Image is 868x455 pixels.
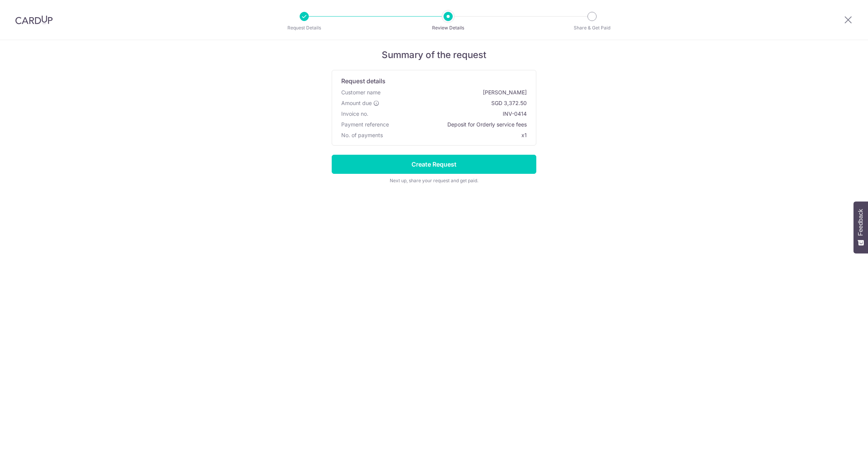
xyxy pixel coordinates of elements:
h5: Summary of the request [332,49,536,61]
span: Payment reference [341,121,389,128]
label: Amount due [341,99,379,107]
div: Next up, share your request and get paid. [332,177,536,185]
span: Request details [341,76,386,86]
span: Feedback [857,209,864,236]
button: Feedback - Show survey [853,201,868,253]
p: Review Details [420,24,476,32]
input: Create Request [332,155,536,174]
span: SGD 3,372.50 [382,99,527,107]
p: Share & Get Paid [564,24,620,32]
span: [PERSON_NAME] [384,89,527,96]
img: CardUp [15,15,53,24]
span: Invoice no. [341,110,368,118]
span: x1 [521,132,527,138]
span: Deposit for Orderly service fees [392,121,527,128]
span: INV-0414 [371,110,527,118]
span: Customer name [341,89,381,96]
span: No. of payments [341,131,383,139]
p: Request Details [276,24,332,32]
